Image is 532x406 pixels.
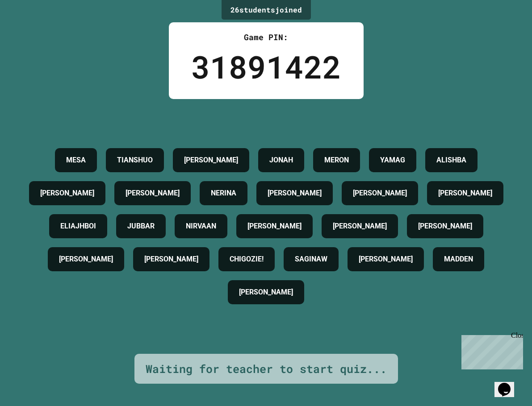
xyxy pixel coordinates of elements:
[333,221,387,232] h4: [PERSON_NAME]
[146,360,387,377] div: Waiting for teacher to start quiz...
[324,155,349,166] h4: MERON
[40,188,94,199] h4: [PERSON_NAME]
[66,155,86,166] h4: MESA
[269,155,293,166] h4: JONAH
[191,31,341,43] div: Game PIN:
[438,188,492,199] h4: [PERSON_NAME]
[458,331,523,369] iframe: chat widget
[239,287,293,298] h4: [PERSON_NAME]
[268,188,322,199] h4: [PERSON_NAME]
[60,221,96,232] h4: ELIAJHBOI
[184,155,238,166] h4: [PERSON_NAME]
[144,254,198,265] h4: [PERSON_NAME]
[436,155,466,166] h4: ALISHBA
[247,221,302,232] h4: [PERSON_NAME]
[59,254,113,265] h4: [PERSON_NAME]
[191,43,341,90] div: 31891422
[186,221,216,232] h4: NIRVAAN
[353,188,407,199] h4: [PERSON_NAME]
[494,370,523,397] iframe: chat widget
[418,221,472,232] h4: [PERSON_NAME]
[127,221,155,232] h4: JUBBAR
[4,4,62,57] div: Chat with us now!Close
[380,155,405,166] h4: YAMAG
[359,254,413,265] h4: [PERSON_NAME]
[117,155,153,166] h4: TIANSHUO
[230,254,264,265] h4: CHIGOZIE!
[295,254,327,265] h4: SAGINAW
[444,254,473,265] h4: MADDEN
[211,188,236,199] h4: NERINA
[126,188,180,199] h4: [PERSON_NAME]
